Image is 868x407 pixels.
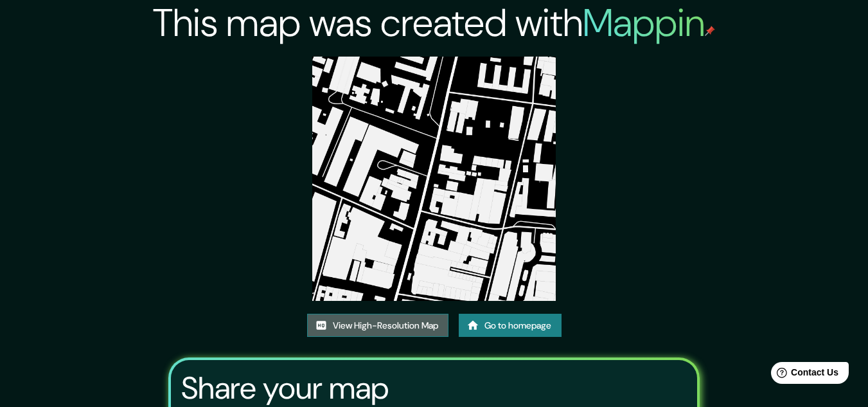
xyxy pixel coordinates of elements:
iframe: Help widget launcher [754,357,854,393]
h3: Share your map [181,370,389,406]
img: created-map [312,57,556,301]
a: Go to homepage [459,314,562,338]
a: View High-Resolution Map [307,314,448,338]
img: mappin-pin [705,26,715,36]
